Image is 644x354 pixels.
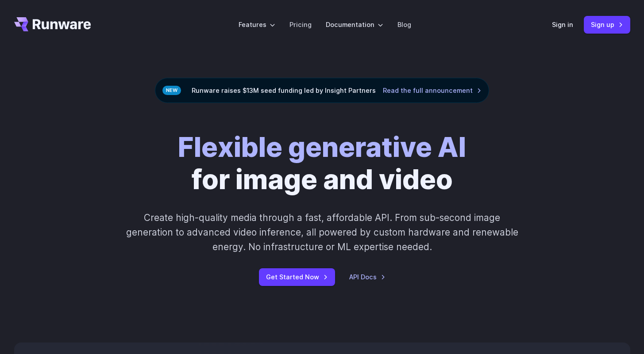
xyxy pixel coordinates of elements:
[155,78,489,103] div: Runware raises $13M seed funding led by Insight Partners
[552,19,573,30] a: Sign in
[349,272,386,282] a: API Docs
[289,19,312,30] a: Pricing
[125,210,519,255] p: Create high-quality media through a fast, affordable API. From sub-second image generation to adv...
[14,17,91,31] a: Go to /
[584,16,630,33] a: Sign up
[326,19,383,30] label: Documentation
[239,19,275,30] label: Features
[383,85,482,95] a: Read the full announcement
[178,131,466,164] strong: Flexible generative AI
[178,131,466,196] h1: for image and video
[259,268,335,285] a: Get Started Now
[397,19,411,30] a: Blog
